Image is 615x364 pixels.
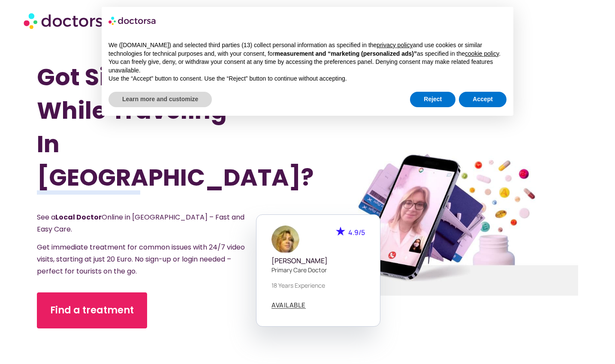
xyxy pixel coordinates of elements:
a: privacy policy [377,42,413,48]
span: See a Online in [GEOGRAPHIC_DATA] – Fast and Easy Care. [37,212,244,234]
span: 4.9/5 [348,228,365,237]
span: Get immediate treatment for common issues with 24/7 video visits, starting at just 20 Euro. No si... [37,242,245,276]
h1: Got Sick While Traveling In [GEOGRAPHIC_DATA]? [37,60,267,194]
a: Find a treatment [37,292,147,328]
button: Learn more and customize [109,92,212,107]
span: AVAILABLE [271,302,306,308]
h5: [PERSON_NAME] [271,257,365,265]
img: logo [109,14,157,27]
strong: measurement and “marketing (personalized ads)” [275,50,417,57]
p: Use the “Accept” button to consent. Use the “Reject” button to continue without accepting. [109,75,506,83]
button: Accept [459,92,506,107]
p: Primary care doctor [271,265,365,274]
span: Find a treatment [50,304,134,317]
a: cookie policy [465,50,499,57]
p: We ([DOMAIN_NAME]) and selected third parties (13) collect personal information as specified in t... [109,41,506,58]
a: AVAILABLE [271,302,306,309]
button: Reject [410,92,455,107]
p: You can freely give, deny, or withdraw your consent at any time by accessing the preferences pane... [109,58,506,75]
p: 18 years experience [271,281,365,290]
strong: Local Doctor [55,212,102,222]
